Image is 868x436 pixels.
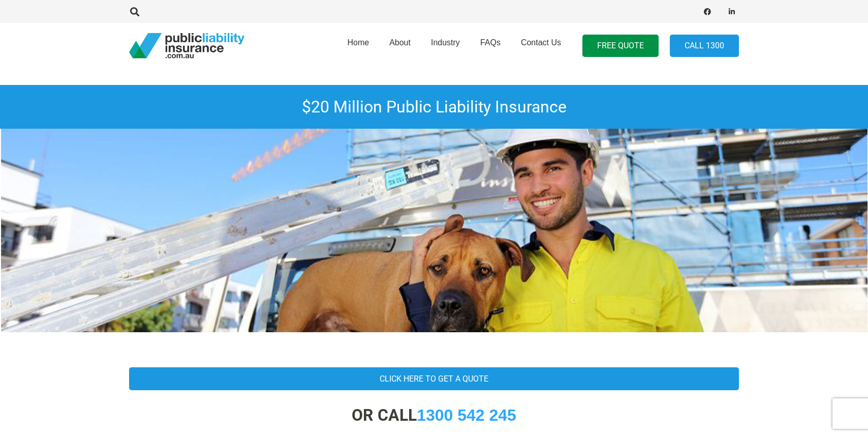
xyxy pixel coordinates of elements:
span: Home [347,38,369,47]
a: Contact Us [511,20,571,72]
a: Facebook [700,5,715,19]
span: Contact Us [521,38,561,47]
img: Australian Public Liability Insurance [1,129,867,332]
a: Home [337,20,379,72]
a: Industry [421,20,470,72]
span: FAQs [480,38,501,47]
a: Click Here To Get A Quote [129,367,739,390]
a: FREE QUOTE [582,35,659,57]
a: LinkedIn [725,5,739,19]
span: Industry [431,38,460,47]
strong: OR CALL [352,405,516,425]
a: Call 1300 [670,35,739,57]
a: About [379,20,421,72]
a: FAQs [470,20,511,72]
a: pli_logotransparent [129,33,244,59]
span: About [389,38,411,47]
a: 1300 542 245 [417,406,516,424]
a: Search [125,7,145,16]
